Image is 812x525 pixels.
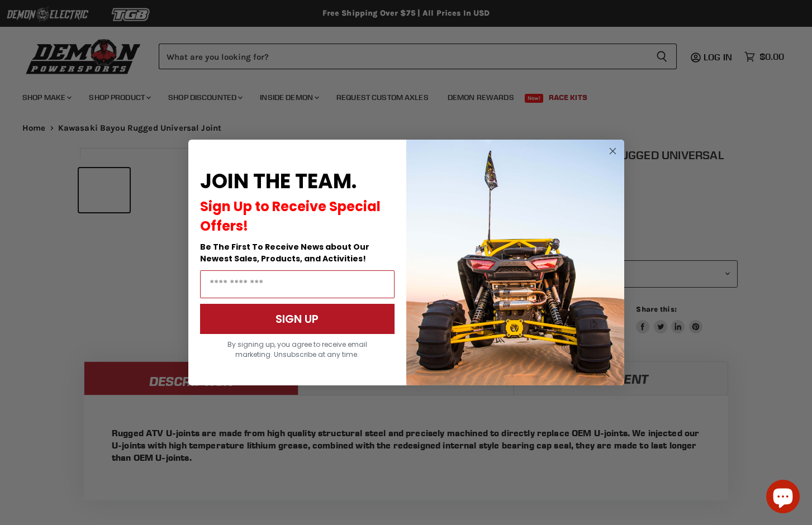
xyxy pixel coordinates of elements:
span: Be The First To Receive News about Our Newest Sales, Products, and Activities! [200,241,369,264]
span: Sign Up to Receive Special Offers! [200,197,381,235]
img: a9095488-b6e7-41ba-879d-588abfab540b.jpeg [406,140,624,385]
inbox-online-store-chat: Shopify online store chat [763,480,803,516]
span: By signing up, you agree to receive email marketing. Unsubscribe at any time. [227,340,367,359]
button: Close dialog [606,144,620,158]
button: SIGN UP [200,304,395,334]
span: JOIN THE TEAM. [200,167,357,195]
input: Email Address [200,270,395,298]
